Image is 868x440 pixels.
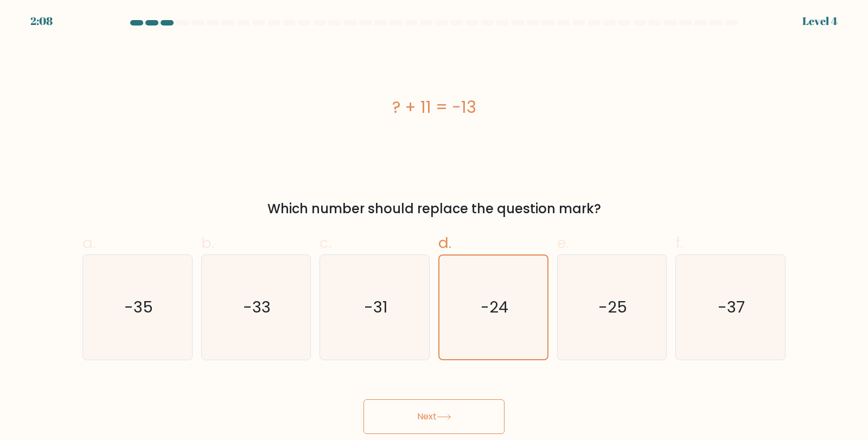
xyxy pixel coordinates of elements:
[363,399,505,434] button: Next
[557,232,569,253] span: e.
[802,13,838,29] div: Level 4
[481,296,508,318] text: -24
[320,232,331,253] span: c.
[598,296,627,318] text: -25
[718,296,745,318] text: -37
[438,232,451,253] span: d.
[201,232,214,253] span: b.
[89,199,779,219] div: Which number should replace the question mark?
[124,296,153,318] text: -35
[30,13,53,29] div: 2:08
[364,296,387,318] text: -31
[82,232,95,253] span: a.
[243,296,271,318] text: -33
[675,232,683,253] span: f.
[82,95,786,119] div: ? + 11 = -13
